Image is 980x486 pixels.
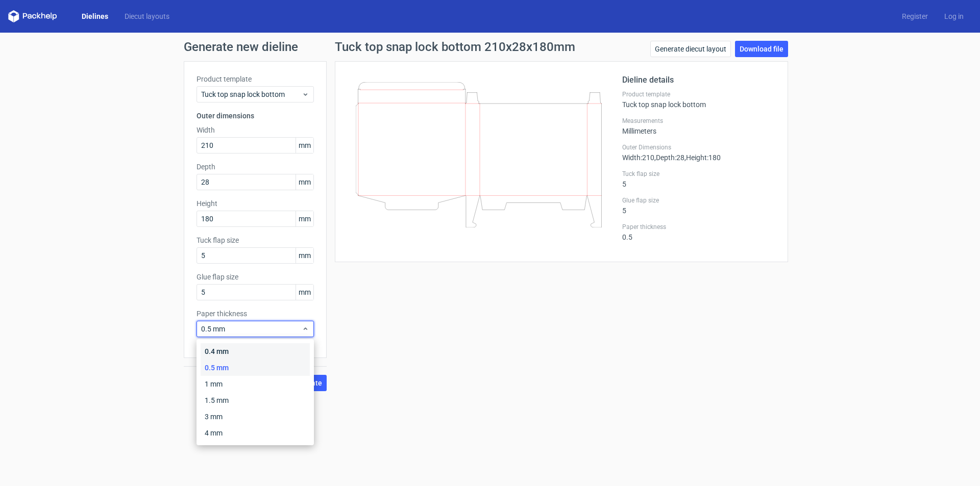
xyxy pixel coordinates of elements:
span: Tuck top snap lock bottom [201,89,302,99]
div: Millimeters [622,117,775,135]
label: Glue flap size [197,272,314,282]
label: Glue flap size [622,196,775,204]
label: Tuck flap size [622,170,775,178]
label: Tuck flap size [197,235,314,245]
h3: Outer dimensions [197,111,314,121]
div: 0.5 mm [201,360,310,376]
label: Height [197,198,314,209]
div: 1.5 mm [201,392,310,408]
span: Width : 210 [622,154,654,162]
div: 0.5 [622,223,775,241]
a: Diecut layouts [116,11,178,21]
span: mm [296,211,313,226]
label: Product template [622,90,775,98]
label: Paper thickness [622,223,775,231]
label: Width [197,125,314,135]
h1: Tuck top snap lock bottom 210x28x180mm [335,41,575,53]
a: Register [894,11,936,21]
div: 0.4 mm [201,343,310,360]
label: Outer Dimensions [622,143,775,151]
div: Tuck top snap lock bottom [622,90,775,109]
label: Paper thickness [197,309,314,319]
div: 4 mm [201,425,310,441]
a: Log in [936,11,972,21]
span: 0.5 mm [201,324,302,334]
span: mm [296,138,313,153]
label: Depth [197,162,314,172]
span: , Height : 180 [684,154,721,162]
h1: Generate new dieline [184,41,796,53]
label: Measurements [622,117,775,125]
label: Product template [197,74,314,84]
a: Download file [735,41,788,57]
h2: Dieline details [622,74,775,86]
div: 5 [622,196,775,215]
span: , Depth : 28 [654,154,684,162]
div: 3 mm [201,408,310,425]
a: Generate diecut layout [650,41,731,57]
a: Dielines [73,11,116,21]
span: mm [296,285,313,300]
span: mm [296,174,313,190]
div: 5 [622,170,775,188]
div: 1 mm [201,376,310,392]
span: mm [296,248,313,263]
